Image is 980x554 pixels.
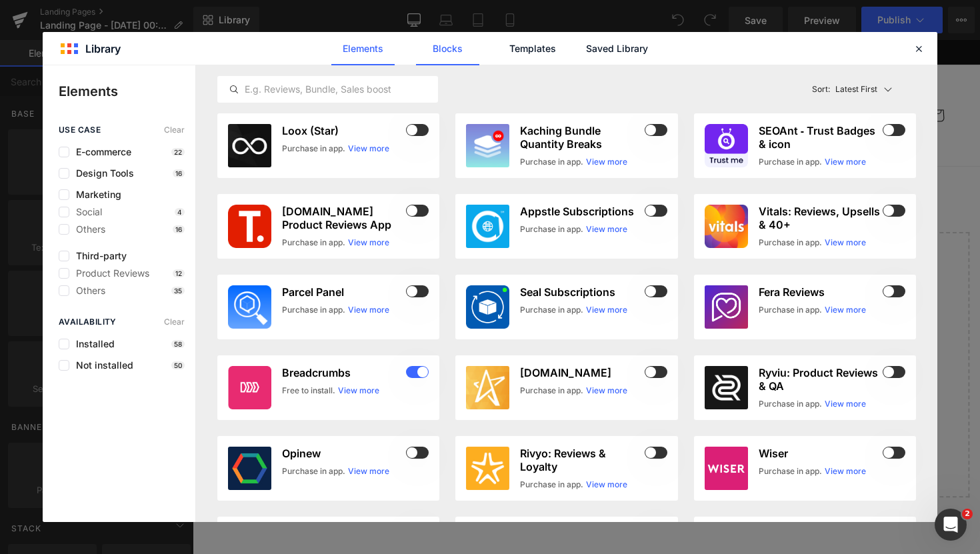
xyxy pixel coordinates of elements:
a: View more [586,156,627,168]
a: Templates [501,32,564,65]
span: Latch Hook Kits [565,57,633,69]
p: 16 [173,225,185,233]
img: 1fd9b51b-6ce7-437c-9b89-91bf9a4813c7.webp [466,124,509,167]
p: 35 [171,287,185,295]
a: Saved Library [585,32,649,65]
h3: [DOMAIN_NAME] Product Reviews App [282,205,403,231]
div: Purchase in app. [759,465,822,477]
img: CJed0K2x44sDEAE=.png [705,366,748,409]
span: Clear [164,125,185,135]
a: Gift Card [339,77,393,105]
a: Elements [331,32,395,65]
span: Installed [69,339,115,349]
h3: Fera Reviews [759,285,880,299]
h3: Rivyo: Reviews & Loyalty [520,447,641,473]
button: Latest FirstSort:Latest First [807,76,917,103]
span: Product Reviews [69,268,149,279]
input: E.g. Reviews, Bundle, Sales boost... [218,81,437,97]
a: Diamond Painting Kits [326,49,438,77]
div: Purchase in app. [520,223,583,235]
img: opinew.jpg [228,447,271,490]
iframe: Intercom live chat [935,509,967,541]
p: 16 [173,169,185,177]
span: Marketing [69,189,121,200]
div: Purchase in app. [520,304,583,316]
img: 9f98ff4f-a019-4e81-84a1-123c6986fecc.png [705,124,748,167]
span: Design Tools [69,168,134,179]
div: Purchase in app. [282,143,345,155]
div: Purchase in app. [520,479,583,491]
summary: Search [719,63,749,92]
a: Search [217,49,262,77]
a: Diamond Painting Tools [438,49,557,77]
img: stamped.jpg [466,366,509,409]
p: 58 [171,340,185,348]
span: Not installed [69,360,133,371]
span: Diamond Painting Kits [334,57,430,69]
span: Custom DP [270,57,318,69]
span: E-commerce [69,147,131,157]
img: MyArtJoy [37,43,157,111]
h3: Kaching Bundle Quantity Breaks [520,124,641,151]
a: Latch Hook Kits [557,49,641,77]
h3: Ryviu: Product Reviews & QA [759,366,880,393]
h3: Vitals: Reviews, Upsells & 40+ [759,205,880,231]
h3: Wiser [759,447,880,460]
p: 12 [173,269,185,277]
img: loox.jpg [228,124,271,167]
p: 50 [171,361,185,369]
a: View more [348,143,389,155]
span: Home [183,57,209,69]
h3: Appstle Subscriptions [520,205,641,218]
span: 2 [962,509,973,519]
span: Third-party [69,251,127,261]
a: View more [586,479,627,491]
span: Spare Diamonds [261,85,331,97]
h3: SEOAnt ‑ Trust Badges & icon [759,124,880,151]
a: Blocks [416,32,479,65]
div: Purchase in app. [759,304,822,316]
a: View more [825,398,866,410]
a: View more [348,465,389,477]
img: 1eba8361-494e-4e64-aaaa-f99efda0f44d.png [228,205,271,248]
p: Latest First [835,83,877,95]
a: View more [586,223,627,235]
div: Purchase in app. [759,237,822,249]
span: Track Your Order [402,85,474,97]
a: Home [175,49,217,77]
span: Search [225,57,254,69]
div: Purchase in app. [759,398,822,410]
span: Others [69,224,105,235]
div: Purchase in app. [520,385,583,397]
a: Explore Template [343,391,463,417]
a: View more [825,465,866,477]
p: Start building your page [32,228,775,244]
h3: Parcel Panel [282,285,403,299]
a: Spare Diamonds [253,77,339,105]
a: View more [825,156,866,168]
a: Track Your Order [394,77,482,105]
a: View more [586,385,627,397]
span: Gift Card [347,85,385,97]
a: Custom DP [262,49,326,77]
div: Free to install. [282,385,335,397]
h3: Opinew [282,447,403,460]
span: Stretcher Bars [183,85,245,97]
img: d4928b3c-658b-4ab3-9432-068658c631f3.png [228,285,271,329]
img: 911edb42-71e6-4210-8dae-cbf10c40066b.png [466,447,509,490]
div: Purchase in app. [759,156,822,168]
h3: [DOMAIN_NAME] [520,366,641,379]
h3: Seal Subscriptions [520,285,641,299]
h3: Loox (Star) [282,124,403,137]
a: View more [338,385,379,397]
a: View more [825,304,866,316]
p: 4 [175,208,185,216]
p: 22 [171,148,185,156]
span: Clear [164,317,185,327]
img: wiser.jpg [705,447,748,490]
span: Diamond Painting Tools [446,57,549,69]
span: use case [59,125,101,135]
div: Purchase in app. [282,465,345,477]
p: or Drag & Drop elements from left sidebar [32,428,775,437]
span: Sort: [812,85,830,94]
